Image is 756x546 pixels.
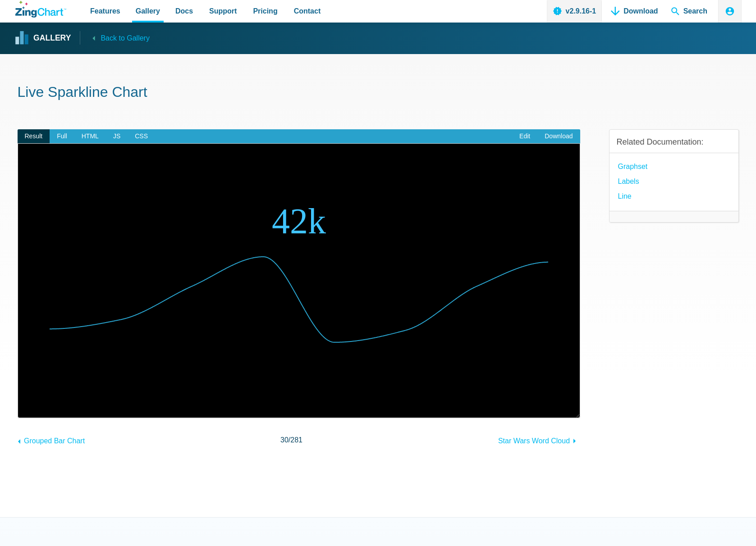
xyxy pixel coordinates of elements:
a: Edit [512,129,537,144]
span: Support [209,5,237,17]
a: Gallery [15,32,71,45]
span: Docs [175,5,193,17]
a: Labels [618,175,639,187]
span: JS [106,129,128,144]
span: Features [90,5,120,17]
span: Pricing [253,5,277,17]
span: CSS [128,129,155,144]
span: 30 [280,436,289,444]
a: Graphset [618,160,648,173]
span: Full [50,129,74,144]
span: HTML [74,129,106,144]
span: Result [18,129,50,144]
a: Line [618,190,632,202]
span: 281 [290,436,302,444]
span: / [280,434,302,446]
a: Back to Gallery [80,31,149,44]
h1: Live Sparkline Chart [18,83,739,103]
span: Contact [294,5,321,17]
a: Star Wars Word Cloud [498,432,580,447]
h3: Related Documentation: [617,137,731,147]
strong: Gallery [33,34,71,42]
span: Back to Gallery [101,32,149,44]
span: Grouped Bar Chart [24,437,85,445]
a: Download [537,129,580,144]
span: Gallery [136,5,160,17]
span: Star Wars Word Cloud [498,437,570,445]
a: ZingChart Logo. Click to return to the homepage [15,1,66,18]
a: Grouped Bar Chart [18,432,85,447]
